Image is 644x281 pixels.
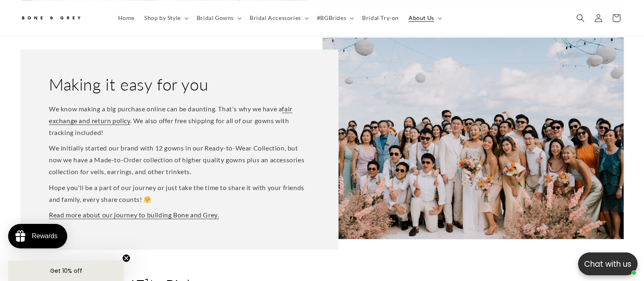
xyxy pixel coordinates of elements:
[50,267,82,275] span: Get 10% off
[578,252,637,275] button: Open chatbox
[362,14,399,22] span: Bridal Try-on
[312,9,357,27] summary: #BGBrides
[49,74,208,95] h2: Making it easy for you
[357,9,404,27] a: Bridal Try-on
[571,9,589,27] summary: Search
[317,14,346,22] span: #BGBrides
[32,232,57,240] div: Rewards
[49,103,310,138] p: We know making a big purchase online can be daunting. That's why we have a . We also offer free s...
[197,14,234,22] span: Bridal Gowns
[144,14,181,22] span: Shop by Style
[18,8,105,28] a: Bone and Grey Bridal
[49,182,310,206] p: Hope you'll be a part of our journey or just take the time to share it with your friends and fami...
[20,11,81,25] img: Bone and Grey Bridal
[404,9,445,27] summary: About Us
[113,9,139,27] a: Home
[139,9,192,27] summary: Shop by Style
[192,9,245,27] summary: Bridal Gowns
[8,261,124,281] div: Get 10% offClose teaser
[118,14,134,22] span: Home
[49,211,219,219] a: Read more about our journey to building Bone and Grey.
[49,105,292,124] a: fair exchange and return policy
[49,143,310,178] p: We initially started our brand with 12 gowns in our Ready-to-Wear Collection, but now we have a M...
[578,258,637,270] p: Chat with us
[250,14,301,22] span: Bridal Accessories
[245,9,312,27] summary: Bridal Accessories
[409,14,434,22] span: About Us
[122,254,130,262] button: Close teaser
